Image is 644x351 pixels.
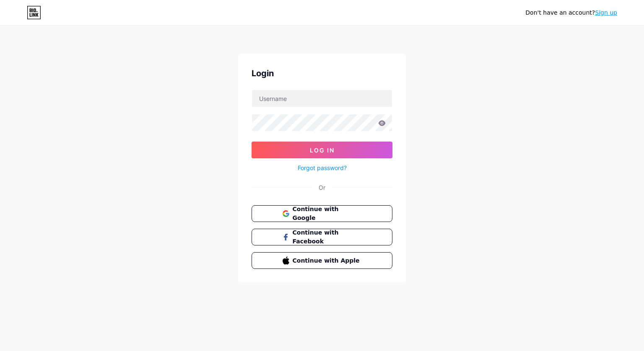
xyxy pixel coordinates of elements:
span: Continue with Apple [293,256,362,265]
a: Sign up [595,9,617,16]
div: Login [252,67,392,80]
span: Log In [310,147,335,154]
button: Continue with Apple [252,252,392,269]
input: Username [252,90,392,107]
button: Log In [252,142,392,158]
div: Or [319,183,325,192]
span: Continue with Google [293,205,362,222]
div: Don't have an account? [525,8,617,17]
button: Continue with Facebook [252,229,392,245]
span: Continue with Facebook [293,228,362,246]
a: Forgot password? [298,163,347,172]
button: Continue with Google [252,205,392,222]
